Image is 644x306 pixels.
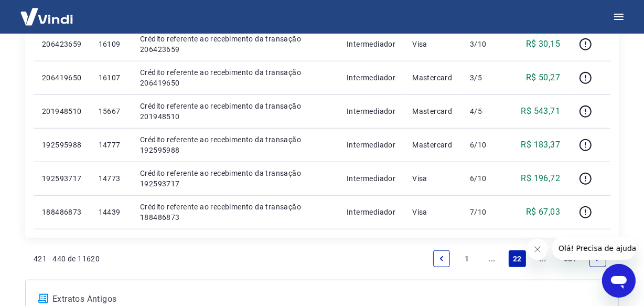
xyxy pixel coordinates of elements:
p: 3/5 [470,72,501,83]
iframe: Fechar mensagem [527,239,548,260]
p: Mastercard [412,140,453,150]
p: 188486873 [42,207,82,217]
ul: Pagination [429,246,610,271]
p: 201948510 [42,106,82,117]
iframe: Botão para abrir a janela de mensagens [602,264,636,298]
p: R$ 30,15 [526,38,560,50]
span: Olá! Precisa de ajuda? [6,7,88,16]
img: ícone [38,294,48,303]
img: Vindi [13,1,81,33]
p: Crédito referente ao recebimento da transação 192595988 [140,134,330,155]
a: Page 22 is your current page [509,250,526,267]
p: R$ 196,72 [521,172,561,185]
iframe: Mensagem da empresa [552,237,636,260]
p: Extratos Antigos [52,293,606,305]
p: 4/5 [470,106,501,117]
p: Intermediador [347,207,395,217]
p: Intermediador [347,39,395,49]
a: Page 1 [458,250,475,267]
a: Previous page [433,250,450,267]
p: Mastercard [412,106,453,117]
p: Crédito referente ao recebimento da transação 192593717 [140,168,330,189]
p: R$ 183,37 [521,139,561,151]
p: 3/10 [470,39,501,49]
p: Intermediador [347,106,395,117]
p: 421 - 440 de 11620 [34,254,100,264]
p: 16107 [99,72,123,83]
p: 14439 [99,207,123,217]
p: 16109 [99,39,123,49]
p: 192595988 [42,140,82,150]
p: 6/10 [470,140,501,150]
p: Visa [412,173,453,184]
a: Jump backward [484,250,500,267]
p: 7/10 [470,207,501,217]
p: 14773 [99,173,123,184]
p: Crédito referente ao recebimento da transação 206423659 [140,34,330,55]
p: R$ 543,71 [521,105,561,118]
p: 15667 [99,106,123,117]
p: Crédito referente ao recebimento da transação 201948510 [140,101,330,122]
p: Intermediador [347,173,395,184]
p: Intermediador [347,72,395,83]
p: Intermediador [347,140,395,150]
p: 192593717 [42,173,82,184]
p: 206423659 [42,39,82,49]
p: 14777 [99,140,123,150]
p: R$ 50,27 [526,71,560,84]
p: Visa [412,39,453,49]
p: Visa [412,207,453,217]
p: 206419650 [42,72,82,83]
p: R$ 67,03 [526,206,560,218]
p: Crédito referente ao recebimento da transação 206419650 [140,67,330,88]
p: 6/10 [470,173,501,184]
p: Mastercard [412,72,453,83]
p: Crédito referente ao recebimento da transação 188486873 [140,202,330,223]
